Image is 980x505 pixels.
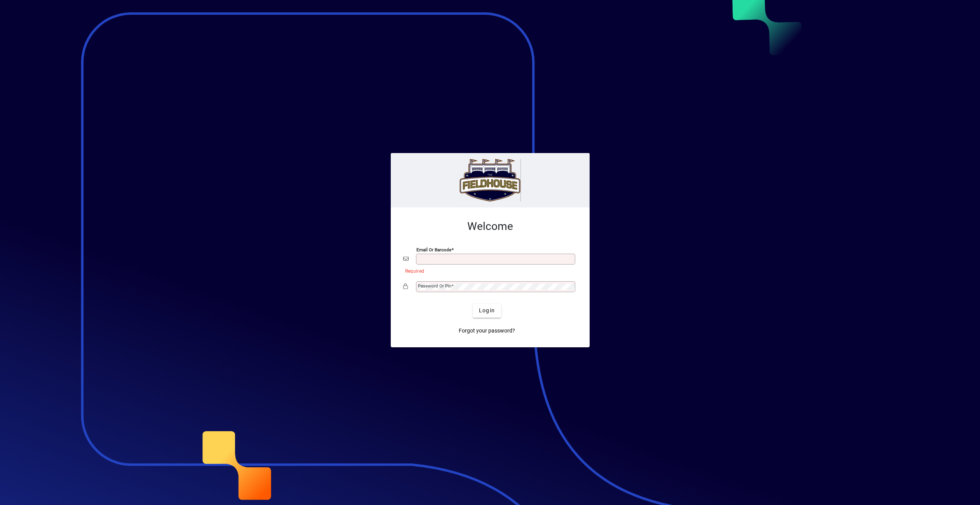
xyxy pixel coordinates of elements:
mat-label: Password or Pin [418,283,451,289]
mat-label: Email or Barcode [416,247,451,252]
a: Forgot your password? [456,324,518,338]
mat-error: Required [405,266,571,275]
span: Login [479,306,495,315]
button: Login [473,304,501,318]
h2: Welcome [403,220,577,233]
span: Forgot your password? [459,327,515,335]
